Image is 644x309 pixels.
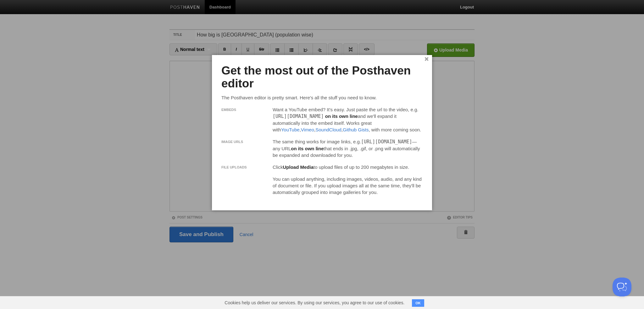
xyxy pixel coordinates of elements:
[273,138,423,158] p: The same thing works for image links, e.g. — any URL that ends in .jpg, .gif, or .png will automa...
[221,94,423,101] p: The Posthaven editor is pretty smart. Here's all the stuff you need to know.
[281,127,300,132] a: YouTube
[221,64,423,90] h2: Get the most out of the Posthaven editor
[343,127,369,132] a: Github Gists
[273,113,324,119] tt: [URL][DOMAIN_NAME]
[361,139,412,145] tt: [URL][DOMAIN_NAME]
[613,278,631,296] iframe: Help Scout Beacon - Open
[221,140,269,144] h3: Image URLS
[273,176,423,196] p: You can upload anything, including images, videos, audio, and any kind of document or file. If yo...
[291,146,324,151] strong: on its own line
[283,164,314,170] strong: Upload Media
[273,106,423,133] p: Want a YouTube embed? It's easy. Just paste the url to the video, e.g. and we'll expand it automa...
[425,58,429,61] a: ×
[273,164,423,170] p: Click to upload files of up to 200 megabytes in size.
[218,296,411,309] span: Cookies help us deliver our services. By using our services, you agree to our use of cookies.
[325,113,358,119] strong: on its own line
[221,108,269,112] h3: Embeds
[412,299,424,307] button: OK
[221,165,269,169] h3: File Uploads
[301,127,314,132] a: Vimeo
[315,127,341,132] a: SoundCloud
